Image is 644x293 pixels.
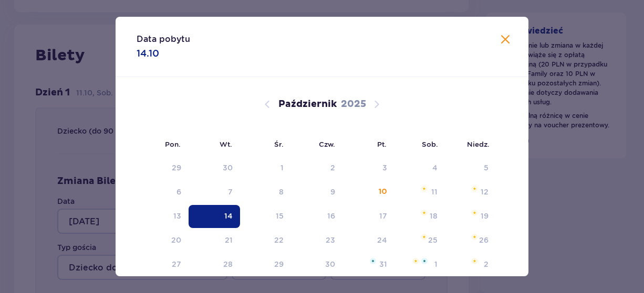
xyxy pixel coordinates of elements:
div: 20 [171,235,181,245]
div: 21 [225,235,233,245]
div: 15 [276,211,284,221]
img: Pomarańczowa gwiazdka [421,210,428,216]
div: 30 [223,162,233,173]
small: Czw. [319,140,335,148]
button: Zamknij [499,34,512,47]
td: Data niedostępna. poniedziałek, 27 października 2025 [137,253,189,276]
div: 18 [430,211,438,221]
div: 26 [479,235,489,245]
div: 27 [172,259,181,269]
div: 16 [327,211,335,221]
img: Niebieska gwiazdka [421,258,428,264]
div: 22 [274,235,284,245]
div: 8 [279,187,284,197]
div: 13 [173,211,181,221]
div: 11 [431,187,438,197]
small: Pon. [165,140,181,148]
img: Pomarańczowa gwiazdka [412,258,419,264]
div: 1 [434,259,438,269]
div: 5 [484,162,489,173]
td: Data niedostępna. sobota, 18 października 2025 [394,205,445,228]
td: Data niedostępna. czwartek, 2 października 2025 [291,157,343,180]
td: Data niedostępna. niedziela, 19 października 2025 [445,205,496,228]
img: Pomarańczowa gwiazdka [471,234,478,240]
p: Październik [278,98,337,111]
td: Data niedostępna. wtorek, 28 października 2025 [189,253,241,276]
td: Data zaznaczona. wtorek, 14 października 2025 [189,205,241,228]
td: Data niedostępna. poniedziałek, 20 października 2025 [137,229,189,252]
div: 31 [379,259,387,269]
td: Data niedostępna. wtorek, 30 września 2025 [189,157,241,180]
td: Data niedostępna. poniedziałek, 6 października 2025 [137,181,189,204]
div: 1 [281,162,284,173]
img: Niebieska gwiazdka [370,258,376,264]
td: Data niedostępna. piątek, 17 października 2025 [342,205,394,228]
div: 2 [330,162,335,173]
div: 4 [432,162,438,173]
div: 12 [481,187,489,197]
td: Data niedostępna. środa, 1 października 2025 [240,157,291,180]
div: 10 [379,187,387,197]
td: Data niedostępna. środa, 29 października 2025 [240,253,291,276]
div: 25 [428,235,438,245]
td: Data niedostępna. czwartek, 30 października 2025 [291,253,343,276]
p: 2025 [341,98,366,111]
td: Data niedostępna. sobota, 25 października 2025 [394,229,445,252]
p: Data pobytu [137,34,190,45]
td: Data niedostępna. środa, 15 października 2025 [240,205,291,228]
div: 23 [326,235,335,245]
small: Wt. [220,140,232,148]
small: Sob. [422,140,438,148]
td: Data niedostępna. niedziela, 5 października 2025 [445,157,496,180]
td: Data niedostępna. niedziela, 26 października 2025 [445,229,496,252]
td: Data niedostępna. poniedziałek, 13 października 2025 [137,205,189,228]
td: Data niedostępna. wtorek, 7 października 2025 [189,181,241,204]
div: 14 [224,211,233,221]
td: Data niedostępna. sobota, 1 listopada 2025 [394,253,445,276]
img: Pomarańczowa gwiazdka [471,210,478,216]
div: 2 [484,259,489,269]
td: Data niedostępna. czwartek, 23 października 2025 [291,229,343,252]
img: Pomarańczowa gwiazdka [421,186,428,192]
div: 7 [228,187,233,197]
div: 9 [330,187,335,197]
td: Data niedostępna. piątek, 10 października 2025 [342,181,394,204]
small: Śr. [274,140,284,148]
td: Data niedostępna. wtorek, 21 października 2025 [189,229,241,252]
td: Data niedostępna. niedziela, 12 października 2025 [445,181,496,204]
div: 6 [176,187,181,197]
td: Data niedostępna. środa, 22 października 2025 [240,229,291,252]
td: Data niedostępna. piątek, 24 października 2025 [342,229,394,252]
td: Data niedostępna. środa, 8 października 2025 [240,181,291,204]
div: 30 [325,259,335,269]
td: Data niedostępna. czwartek, 9 października 2025 [291,181,343,204]
div: 19 [481,211,489,221]
td: Data niedostępna. czwartek, 16 października 2025 [291,205,343,228]
button: Następny miesiąc [370,98,383,111]
td: Data niedostępna. sobota, 11 października 2025 [394,181,445,204]
img: Pomarańczowa gwiazdka [471,186,478,192]
td: Data niedostępna. poniedziałek, 29 września 2025 [137,157,189,180]
div: 17 [379,211,387,221]
small: Pt. [377,140,387,148]
div: 29 [274,259,284,269]
div: 24 [377,235,387,245]
div: 3 [382,162,387,173]
img: Pomarańczowa gwiazdka [421,234,428,240]
button: Poprzedni miesiąc [261,98,274,111]
p: 14.10 [137,47,159,60]
td: Data niedostępna. sobota, 4 października 2025 [394,157,445,180]
img: Pomarańczowa gwiazdka [471,258,478,264]
div: 29 [172,162,181,173]
div: 28 [223,259,233,269]
td: Data niedostępna. niedziela, 2 listopada 2025 [445,253,496,276]
small: Niedz. [467,140,490,148]
td: Data niedostępna. piątek, 3 października 2025 [342,157,394,180]
td: Data niedostępna. piątek, 31 października 2025 [342,253,394,276]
